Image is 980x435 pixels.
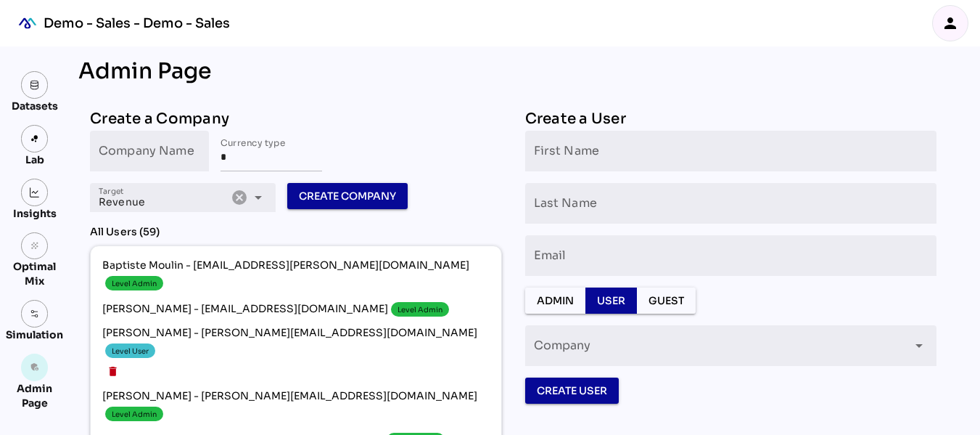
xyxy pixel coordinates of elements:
[102,258,490,293] span: Baptiste Moulin - [EMAIL_ADDRESS][PERSON_NAME][DOMAIN_NAME]
[78,58,948,84] div: Admin Page
[44,15,230,32] div: Demo - Sales - Demo - Sales
[102,325,490,361] span: [PERSON_NAME] - [PERSON_NAME][EMAIL_ADDRESS][DOMAIN_NAME]
[112,278,157,289] div: Level Admin
[537,292,574,309] span: Admin
[942,15,959,32] i: person
[597,292,625,309] span: User
[30,309,40,319] img: settings.svg
[102,299,490,320] span: [PERSON_NAME] - [EMAIL_ADDRESS][DOMAIN_NAME]
[534,131,928,171] input: First Name
[648,292,684,309] span: Guest
[112,409,157,420] div: Level Admin
[107,365,119,378] i: delete
[19,153,51,167] div: Lab
[90,224,502,240] div: All Users (59)
[112,346,149,357] div: Level User
[102,389,490,424] span: [PERSON_NAME] - [PERSON_NAME][EMAIL_ADDRESS][DOMAIN_NAME]
[231,189,248,206] i: Clear
[99,131,200,171] input: Company Name
[398,304,442,315] div: Level Admin
[585,288,637,314] button: User
[30,362,40,373] i: admin_panel_settings
[30,187,40,198] img: graph.svg
[525,107,937,131] div: Create a User
[99,195,145,208] span: Revenue
[525,288,585,314] button: Admin
[250,189,267,206] i: arrow_drop_down
[6,381,63,410] div: Admin Page
[12,7,44,39] div: mediaROI
[30,241,40,251] i: grain
[6,259,63,288] div: Optimal Mix
[12,99,58,113] div: Datasets
[30,134,40,144] img: lab.svg
[525,378,619,404] button: Create User
[90,107,502,131] div: Create a Company
[534,235,928,276] input: Email
[910,337,928,354] i: arrow_drop_down
[637,288,696,314] button: Guest
[221,131,322,171] input: Currency type
[534,183,928,224] input: Last Name
[13,206,57,221] div: Insights
[6,328,63,342] div: Simulation
[537,382,607,399] span: Create User
[287,183,408,209] button: Create Company
[299,187,396,205] span: Create Company
[30,80,40,90] img: data.svg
